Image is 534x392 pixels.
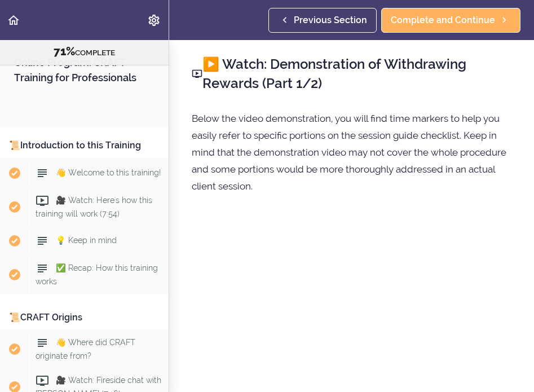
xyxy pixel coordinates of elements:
[36,263,158,285] span: ✅ Recap: How this training works
[7,14,20,27] svg: Back to course curriculum
[56,236,117,245] span: 💡 Keep in mind
[268,8,377,33] a: Previous Section
[391,14,495,27] span: Complete and Continue
[192,55,511,93] h2: ▶️ Watch: Demonstration of Withdrawing Rewards (Part 1/2)
[294,14,367,27] span: Previous Section
[36,196,152,218] span: 🎥 Watch: Here's how this training will work (7:54)
[54,45,75,58] span: 71%
[192,110,511,195] p: Below the video demonstration, you will find time markers to help you easily refer to specific po...
[14,45,155,59] div: COMPLETE
[381,8,520,33] a: Complete and Continue
[147,14,161,27] svg: Settings Menu
[36,338,135,360] span: 👋 Where did CRAFT originate from?
[56,168,161,177] span: 👋 Welcome to this training!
